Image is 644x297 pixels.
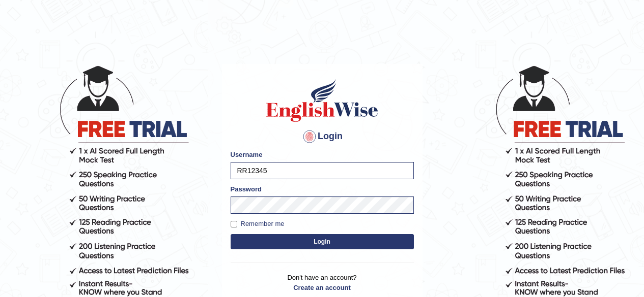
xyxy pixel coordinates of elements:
[231,128,414,145] h4: Login
[231,221,237,227] input: Remember me
[264,78,380,123] img: Logo of English Wise sign in for intelligent practice with AI
[231,234,414,249] button: Login
[231,283,414,292] a: Create an account
[231,219,285,229] label: Remember me
[231,150,263,159] label: Username
[231,184,262,194] label: Password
